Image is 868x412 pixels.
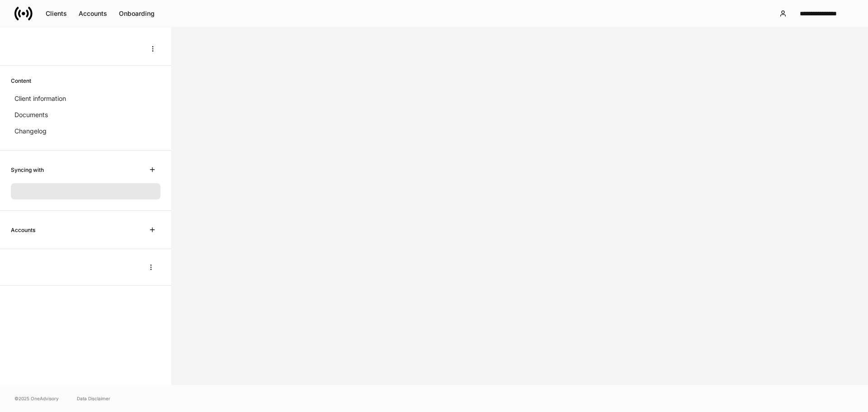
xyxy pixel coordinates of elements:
h6: Content [11,76,31,85]
a: Client information [11,90,160,107]
div: Clients [46,10,67,17]
p: Changelog [14,127,47,136]
p: Documents [14,110,48,119]
a: Documents [11,107,160,123]
a: Changelog [11,123,160,139]
button: Onboarding [113,6,160,21]
a: Data Disclaimer [77,395,110,402]
div: Accounts [79,10,107,17]
button: Clients [40,6,73,21]
span: © 2025 OneAdvisory [14,395,59,402]
h6: Accounts [11,226,35,234]
h6: Syncing with [11,166,44,174]
div: Onboarding [119,10,155,17]
button: Accounts [73,6,113,21]
p: Client information [14,94,66,103]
